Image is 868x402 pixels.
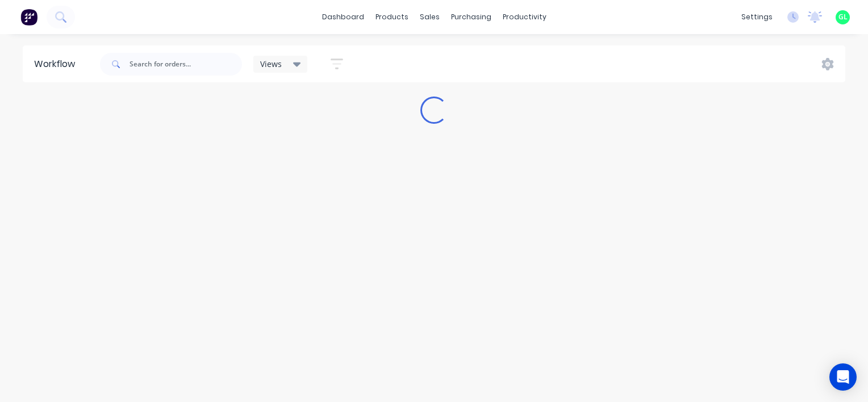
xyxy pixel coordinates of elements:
[736,9,778,26] div: settings
[370,9,414,26] div: products
[414,9,445,26] div: sales
[20,9,37,26] img: Factory
[838,12,848,22] span: GL
[130,53,242,76] input: Search for orders...
[316,9,370,26] a: dashboard
[445,9,497,26] div: purchasing
[829,363,857,391] div: Open Intercom Messenger
[497,9,552,26] div: productivity
[260,58,282,70] span: Views
[34,57,81,71] div: Workflow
